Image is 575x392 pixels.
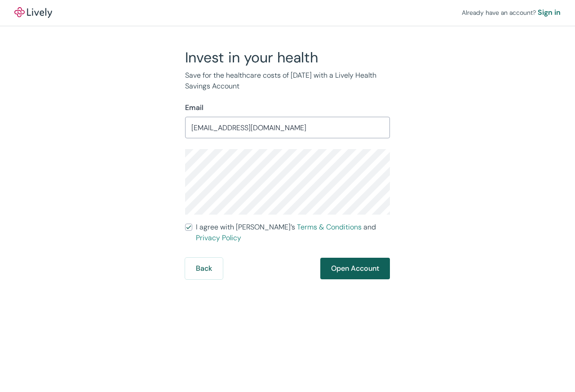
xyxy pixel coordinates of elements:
[462,7,561,18] div: Already have an account?
[196,222,390,243] span: I agree with [PERSON_NAME]’s and
[185,70,390,92] p: Save for the healthcare costs of [DATE] with a Lively Health Savings Account
[185,258,223,279] button: Back
[538,7,561,18] a: Sign in
[14,7,52,18] img: Lively
[196,233,241,242] a: Privacy Policy
[185,102,203,113] label: Email
[185,48,390,66] h2: Invest in your health
[320,258,390,279] button: Open Account
[14,7,52,18] a: LivelyLively
[297,222,362,232] a: Terms & Conditions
